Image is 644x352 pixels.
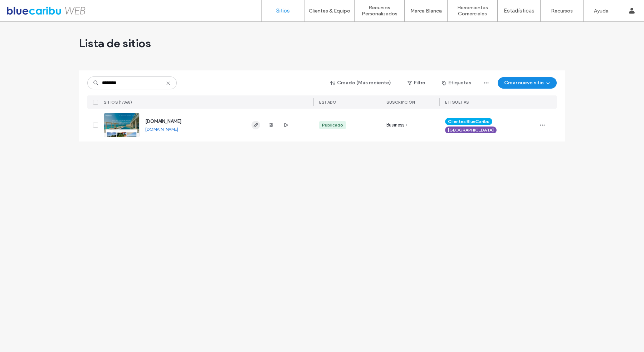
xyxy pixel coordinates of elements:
span: Suscripción [386,100,415,105]
label: Marca Blanca [410,8,442,14]
a: [DOMAIN_NAME] [145,119,181,124]
span: Business+ [386,122,408,129]
label: Ayuda [594,8,609,14]
span: Lista de sitios [79,36,151,50]
button: Crear nuevo sitio [498,77,557,89]
label: Recursos [551,8,573,14]
span: ESTADO [319,100,336,105]
label: Herramientas Comerciales [448,5,497,17]
span: Clientes BlueCaribu [448,118,489,125]
span: SITIOS (1/368) [104,100,132,105]
a: [DOMAIN_NAME] [145,127,178,132]
div: Publicado [322,122,343,128]
button: Creado (Más reciente) [324,77,397,89]
span: Ayuda [16,5,35,11]
span: ETIQUETAS [445,100,469,105]
label: Estadísticas [504,8,535,14]
button: Etiquetas [435,77,478,89]
button: Filtro [400,77,433,89]
label: Sitios [276,8,290,14]
label: Clientes & Equipo [309,8,350,14]
span: [GEOGRAPHIC_DATA] [448,127,494,133]
label: Recursos Personalizados [355,5,404,17]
